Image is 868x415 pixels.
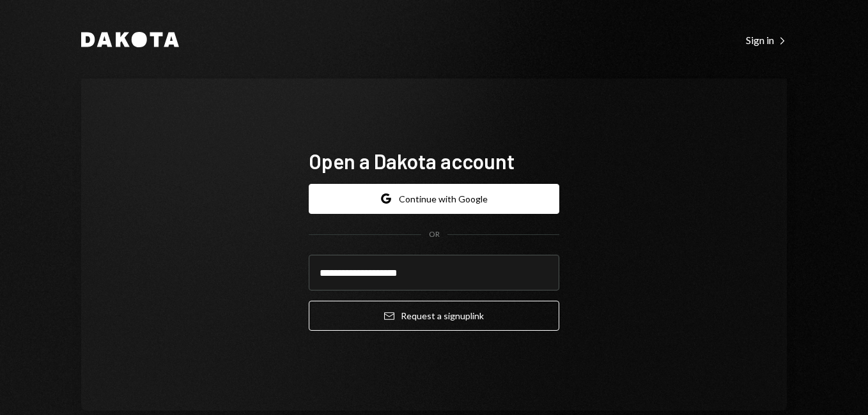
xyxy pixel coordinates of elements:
[309,184,559,214] button: Continue with Google
[746,34,787,47] div: Sign in
[429,229,440,240] div: OR
[746,33,787,47] a: Sign in
[309,301,559,331] button: Request a signuplink
[309,148,559,174] h1: Open a Dakota account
